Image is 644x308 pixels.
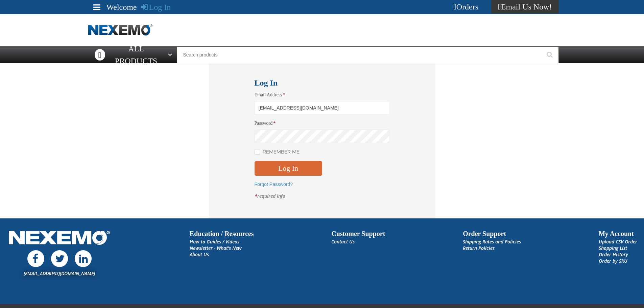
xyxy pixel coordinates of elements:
[108,43,164,67] span: All Products
[190,251,209,258] a: About Us
[599,238,637,245] a: Upload CSV Order
[542,46,559,63] button: Start Searching
[88,24,152,36] img: Nexemo logo
[255,182,293,187] a: Forgot Password?
[255,77,390,89] h1: Log In
[24,270,95,277] a: [EMAIL_ADDRESS][DOMAIN_NAME]
[463,229,521,239] h2: Order Support
[177,46,559,63] input: Search
[599,258,627,264] a: Order by SKU
[190,238,239,245] a: How to Guides / Videos
[255,149,260,155] input: Remember Me
[255,120,390,127] label: Password
[255,92,390,98] label: Email Address
[331,238,355,245] a: Contact Us
[463,238,521,245] a: Shipping Rates and Policies
[166,46,177,63] button: Open All Products pages
[190,229,254,239] h2: Education / Resources
[463,245,495,251] a: Return Policies
[141,3,171,11] a: Log In
[255,149,300,156] label: Remember Me
[7,229,112,248] img: Nexemo Logo
[190,245,242,251] a: Newsletter - What's New
[599,229,637,239] h2: My Account
[255,193,390,199] p: required info
[331,229,385,239] h2: Customer Support
[88,24,152,36] a: Home
[599,245,627,251] a: Shopping List
[599,251,628,258] a: Order History
[255,161,322,176] button: Log In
